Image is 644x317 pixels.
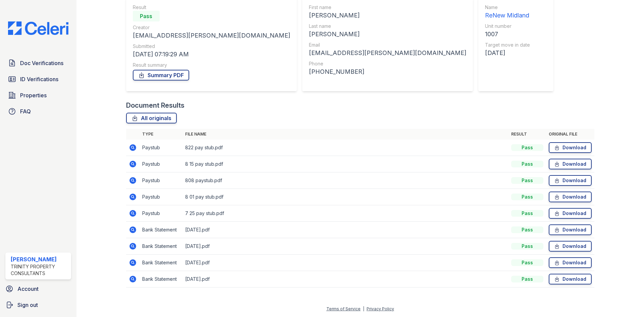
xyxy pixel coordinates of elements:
[133,62,290,68] div: Result summary
[309,48,466,58] div: [EMAIL_ADDRESS][PERSON_NAME][DOMAIN_NAME]
[485,42,530,48] div: Target move in date
[182,140,508,156] td: 822 pay stub.pdf
[133,43,290,50] div: Submitted
[140,271,182,287] td: Bank Statement
[182,156,508,172] td: 8 15 pay stub.pdf
[20,75,58,83] span: ID Verifications
[140,255,182,271] td: Bank Statement
[140,189,182,205] td: Paystub
[5,72,71,86] a: ID Verifications
[3,21,74,35] img: CE_Logo_Blue-a8612792a0a2168367f1c8372b55b34899dd931a85d93a1a3d3e32e68fde9ad4.png
[11,255,68,263] div: [PERSON_NAME]
[133,50,290,59] div: [DATE] 07:19:29 AM
[182,129,508,140] th: File name
[126,113,177,123] a: All originals
[326,306,361,311] a: Terms of Service
[17,285,39,293] span: Account
[511,194,543,200] div: Pass
[182,222,508,238] td: [DATE].pdf
[511,177,543,184] div: Pass
[20,107,31,115] span: FAQ
[511,210,543,217] div: Pass
[182,172,508,189] td: 808 paystub.pdf
[5,105,71,118] a: FAQ
[549,159,592,169] a: Download
[140,156,182,172] td: Paystub
[182,205,508,222] td: 7 25 pay stub.pdf
[5,89,71,102] a: Properties
[549,208,592,219] a: Download
[485,4,530,11] div: Name
[140,129,182,140] th: Type
[511,243,543,250] div: Pass
[140,205,182,222] td: Paystub
[549,274,592,284] a: Download
[549,257,592,268] a: Download
[367,306,394,311] a: Privacy Policy
[133,24,290,31] div: Creator
[546,129,594,140] th: Original file
[182,271,508,287] td: [DATE].pdf
[140,140,182,156] td: Paystub
[182,189,508,205] td: 8 01 pay stub.pdf
[20,91,47,99] span: Properties
[309,60,466,67] div: Phone
[309,11,466,20] div: [PERSON_NAME]
[511,161,543,167] div: Pass
[508,129,546,140] th: Result
[511,259,543,266] div: Pass
[485,11,530,20] div: ReNew Midland
[511,276,543,282] div: Pass
[485,30,530,39] div: 1007
[309,42,466,48] div: Email
[140,172,182,189] td: Paystub
[3,282,74,296] a: Account
[133,31,290,40] div: [EMAIL_ADDRESS][PERSON_NAME][DOMAIN_NAME]
[17,301,38,309] span: Sign out
[309,67,466,76] div: [PHONE_NUMBER]
[549,224,592,235] a: Download
[549,192,592,202] a: Download
[363,306,364,311] div: |
[5,56,71,70] a: Doc Verifications
[182,255,508,271] td: [DATE].pdf
[182,238,508,255] td: [DATE].pdf
[549,175,592,186] a: Download
[549,142,592,153] a: Download
[133,70,189,81] a: Summary PDF
[309,23,466,30] div: Last name
[11,263,68,277] div: Trinity Property Consultants
[140,222,182,238] td: Bank Statement
[309,4,466,11] div: First name
[133,4,290,11] div: Result
[126,101,184,110] div: Document Results
[511,226,543,233] div: Pass
[549,241,592,252] a: Download
[3,298,74,312] a: Sign out
[20,59,63,67] span: Doc Verifications
[140,238,182,255] td: Bank Statement
[485,23,530,30] div: Unit number
[485,4,530,20] a: Name ReNew Midland
[133,11,160,21] div: Pass
[309,30,466,39] div: [PERSON_NAME]
[485,48,530,58] div: [DATE]
[511,144,543,151] div: Pass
